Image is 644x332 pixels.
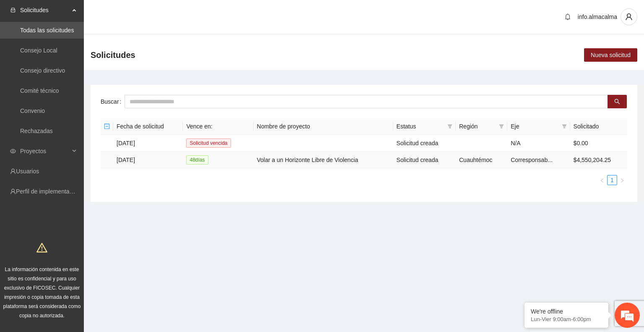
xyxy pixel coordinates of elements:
[497,120,506,133] span: filter
[20,87,59,94] a: Comité técnico
[561,13,574,20] span: bell
[393,152,456,168] td: Solicitud creada
[91,48,135,62] span: Solicitudes
[20,47,57,54] a: Consejo Local
[608,95,627,108] button: search
[608,175,617,185] a: 1
[447,124,452,129] span: filter
[511,122,558,131] span: Eje
[393,135,456,152] td: Solicitud creada
[104,123,110,129] span: minus-square
[607,175,617,185] li: 1
[183,118,253,135] th: Vence en:
[186,155,208,165] span: 48 día s
[254,152,393,168] td: Volar a un Horizonte Libre de Violencia
[562,124,567,129] span: filter
[20,67,65,74] a: Consejo directivo
[531,316,602,322] p: Lun-Vier 9:00am-6:00pm
[20,143,70,159] span: Proyectos
[531,308,602,315] div: We're offline
[20,107,45,114] a: Convenio
[570,118,627,135] th: Solicitado
[101,95,125,108] label: Buscar
[36,242,47,253] span: warning
[186,139,231,148] span: Solicitud vencida
[16,168,39,175] a: Usuarios
[511,157,553,163] span: Corresponsab...
[10,7,16,13] span: inbox
[584,48,637,62] button: Nueva solicitud
[397,122,444,131] span: Estatus
[617,175,627,185] button: right
[621,13,637,21] span: user
[20,2,70,18] span: Solicitudes
[617,175,627,185] li: Next Page
[570,152,627,168] td: $4,550,204.25
[499,124,504,129] span: filter
[621,8,637,25] button: user
[16,112,148,197] span: Estamos sin conexión. Déjenos un mensaje.
[125,259,152,270] em: Enviar
[578,13,617,20] span: info.almacalma
[20,27,74,34] a: Todas las solicitudes
[456,152,507,168] td: Cuauhtémoc
[113,118,183,135] th: Fecha de solicitud
[614,99,620,105] span: search
[620,178,625,183] span: right
[113,135,183,152] td: [DATE]
[597,175,607,185] li: Previous Page
[254,118,393,135] th: Nombre de proyecto
[4,229,160,259] textarea: Escriba su mensaje aquí y haga clic en “Enviar”
[600,178,605,183] span: left
[3,267,81,319] span: La información contenida en este sitio es confidencial y para uso exclusivo de FICOSEC. Cualquier...
[446,120,454,133] span: filter
[561,10,574,24] button: bell
[570,135,627,152] td: $0.00
[10,148,16,154] span: eye
[591,50,631,60] span: Nueva solicitud
[597,175,607,185] button: left
[20,128,53,134] a: Rechazadas
[16,188,81,195] a: Perfil de implementadora
[44,43,141,54] div: Dejar un mensaje
[459,122,496,131] span: Región
[560,120,569,133] span: filter
[113,152,183,168] td: [DATE]
[138,4,158,24] div: Minimizar ventana de chat en vivo
[507,135,570,152] td: N/A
